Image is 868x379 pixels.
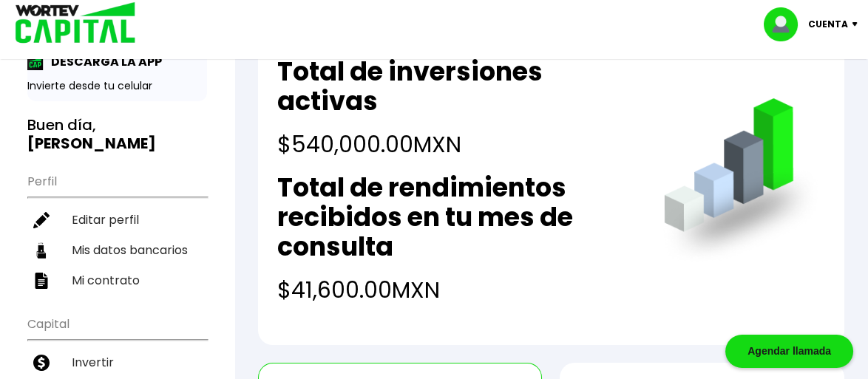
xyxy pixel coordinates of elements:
[27,133,156,154] b: [PERSON_NAME]
[725,335,853,368] div: Agendar llamada
[27,54,44,70] img: app-icon
[44,52,162,71] p: DESCARGA LA APP
[657,98,825,266] img: grafica.516fef24.png
[27,116,207,153] h3: Buen día,
[277,273,634,307] h4: $41,600.00 MXN
[27,165,207,296] ul: Perfil
[27,235,207,265] a: Mis datos bancarios
[27,205,207,235] a: Editar perfil
[33,212,50,228] img: editar-icon.952d3147.svg
[277,57,634,116] h2: Total de inversiones activas
[277,128,634,161] h4: $540,000.00 MXN
[764,7,808,41] img: profile-image
[277,173,634,262] h2: Total de rendimientos recibidos en tu mes de consulta
[848,22,868,27] img: icon-down
[27,347,207,378] a: Invertir
[27,78,207,94] p: Invierte desde tu celular
[33,355,50,371] img: invertir-icon.b3b967d7.svg
[33,242,50,259] img: datos-icon.10cf9172.svg
[808,13,848,35] p: Cuenta
[27,265,207,296] a: Mi contrato
[33,273,50,289] img: contrato-icon.f2db500c.svg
